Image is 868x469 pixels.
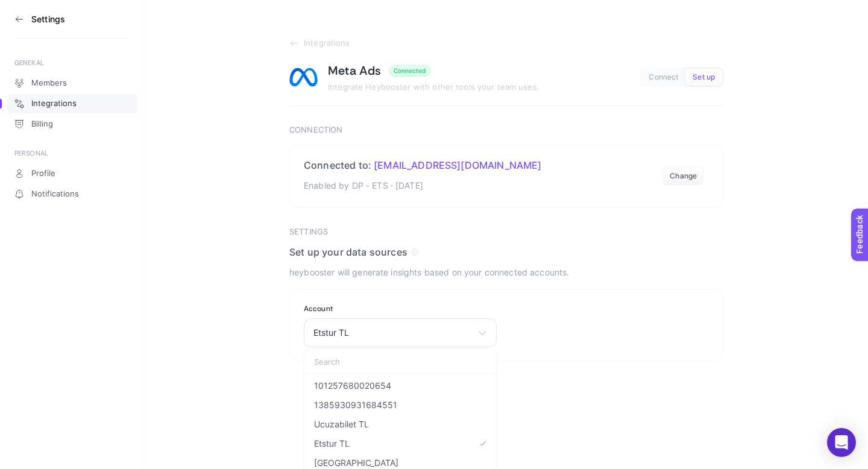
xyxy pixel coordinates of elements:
[31,14,65,24] h3: Settings
[31,119,53,129] span: Billing
[693,73,715,82] span: Set up
[662,166,704,186] button: Change
[304,350,496,374] input: Search
[289,227,723,237] h3: Settings
[328,82,539,92] span: Integrate Heybooster with other tools your team uses.
[14,148,130,158] div: PERSONAL
[314,420,369,429] span: Ucuzabilet TL
[289,246,407,258] span: Set up your data sources
[31,99,77,109] span: Integrations
[328,63,382,78] h1: Meta Ads
[827,428,856,457] div: Open Intercom Messenger
[289,265,723,280] p: heybooster will generate insights based on your connected accounts.
[7,94,137,113] a: Integrations
[641,69,685,86] button: Connect
[314,381,391,391] span: 101257680020654
[374,159,541,171] span: [EMAIL_ADDRESS][DOMAIN_NAME]
[31,189,79,199] span: Notifications
[289,125,723,135] h3: Connection
[394,67,426,74] div: Connected
[31,169,55,178] span: Profile
[304,159,542,171] h2: Connected to:
[7,164,137,183] a: Profile
[304,178,542,193] p: Enabled by DP - ETS · [DATE]
[31,78,67,88] span: Members
[314,400,397,410] span: 1385930931684551
[314,458,398,468] span: [GEOGRAPHIC_DATA]
[7,115,137,134] a: Billing
[7,184,137,204] a: Notifications
[304,39,350,48] span: Integrations
[7,74,137,93] a: Members
[649,73,678,82] span: Connect
[289,39,723,48] a: Integrations
[304,304,497,313] label: Account
[685,69,722,86] button: Set up
[313,328,473,338] span: Etstur TL
[14,58,130,68] div: GENERAL
[7,4,46,13] span: Feedback
[314,439,350,449] span: Etstur TL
